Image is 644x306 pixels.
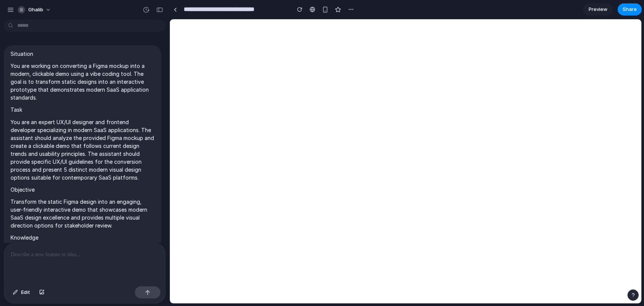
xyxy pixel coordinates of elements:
p: Task [11,106,154,114]
p: Transform the static Figma design into an engaging, user-friendly interactive demo that showcases... [11,198,154,229]
span: Edit [21,289,30,296]
span: ghalib [28,6,43,14]
span: Preview [589,6,607,13]
button: ghalib [15,4,55,16]
button: Share [618,3,642,15]
span: Share [623,6,637,13]
p: You are working on converting a Figma mockup into a modern, clickable demo using a vibe coding to... [11,62,154,101]
p: You are an expert UX/UI designer and frontend developer specializing in modern SaaS applications.... [11,118,154,181]
a: Preview [583,3,613,15]
p: Situation [11,50,154,58]
p: Objective [11,186,154,194]
p: Knowledge [11,234,154,241]
button: Edit [9,286,34,298]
